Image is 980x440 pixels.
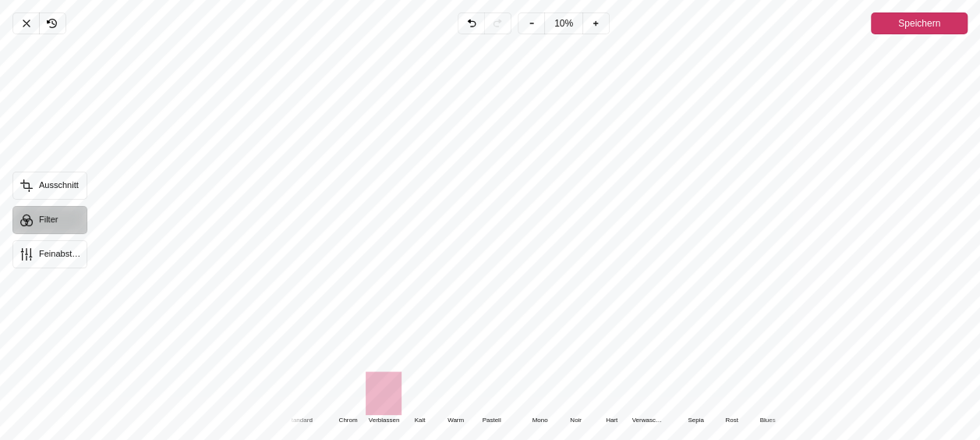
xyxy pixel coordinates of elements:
[402,415,437,426] span: Kalt
[554,14,573,33] span: 10%
[12,172,87,200] button: Ausschnitt
[786,415,821,426] span: Farbe
[474,415,509,426] span: Pastell
[558,415,593,426] span: Noir
[678,415,713,426] span: Sepia
[594,415,629,426] span: Hart
[714,415,749,426] span: Rost
[12,240,87,268] button: Feinabstimmung
[282,415,317,426] span: Standard
[544,12,583,34] button: 10%
[438,415,473,426] span: Warm
[750,415,785,426] span: Blues
[366,415,402,426] span: Verblassen
[898,14,940,33] span: Speichern
[12,206,87,234] button: Filter
[522,415,557,426] span: Mono
[630,415,665,426] span: Verwaschen
[871,12,968,34] button: Speichern
[100,34,980,440] div: Filter
[331,415,366,426] span: Chrom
